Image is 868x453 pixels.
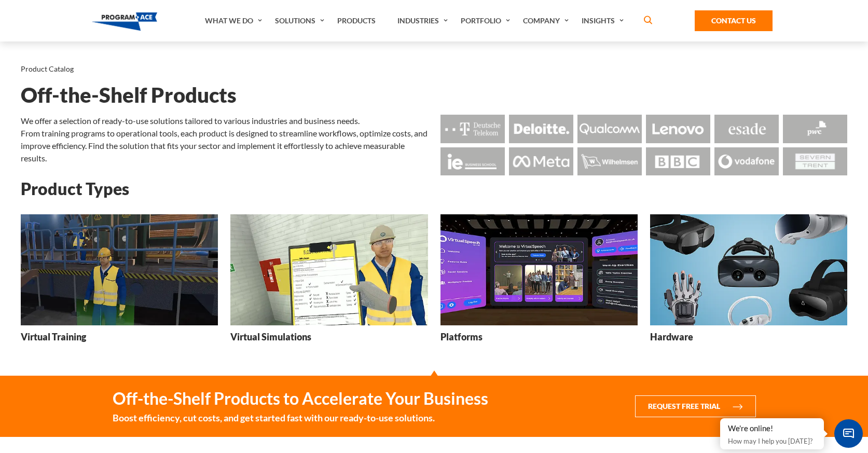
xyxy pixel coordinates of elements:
[650,214,847,325] img: Hardware
[577,147,642,175] img: Logo - Wilhemsen
[646,147,710,175] img: Logo - BBC
[728,423,816,434] div: We're online!
[230,214,428,325] img: Virtual Simulations
[834,419,863,448] span: Chat Widget
[21,62,74,76] li: Product Catalog
[714,115,779,143] img: Logo - Esade
[92,12,158,31] img: Program-Ace
[577,115,642,143] img: Logo - Qualcomm
[635,395,756,417] button: Request Free Trial
[714,147,779,175] img: Logo - Vodafone
[650,331,693,344] h3: Hardware
[783,115,847,143] img: Logo - Pwc
[21,127,428,164] p: From training programs to operational tools, each product is designed to streamline workflows, op...
[440,214,638,325] img: Platforms
[21,214,218,325] img: Virtual Training
[230,331,311,344] h3: Virtual Simulations
[113,388,488,409] strong: Off-the-Shelf Products to Accelerate Your Business
[440,214,638,351] a: Platforms
[509,115,573,143] img: Logo - Deloitte
[21,331,86,344] h3: Virtual Training
[650,214,847,351] a: Hardware
[646,115,710,143] img: Logo - Lenovo
[113,411,488,424] small: Boost efficiency, cut costs, and get started fast with our ready-to-use solutions.
[21,115,428,127] p: We offer a selection of ready-to-use solutions tailored to various industries and business needs.
[440,115,505,143] img: Logo - Deutsche Telekom
[21,180,847,198] h2: Product Types
[230,214,428,351] a: Virtual Simulations
[440,331,483,344] h3: Platforms
[728,435,816,447] p: How may I help you [DATE]?
[21,86,847,104] h1: Off-the-Shelf Products
[783,147,847,175] img: Logo - Seven Trent
[21,62,847,76] nav: breadcrumb
[440,147,505,175] img: Logo - Ie Business School
[509,147,573,175] img: Logo - Meta
[21,214,218,351] a: Virtual Training
[695,10,773,31] a: Contact Us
